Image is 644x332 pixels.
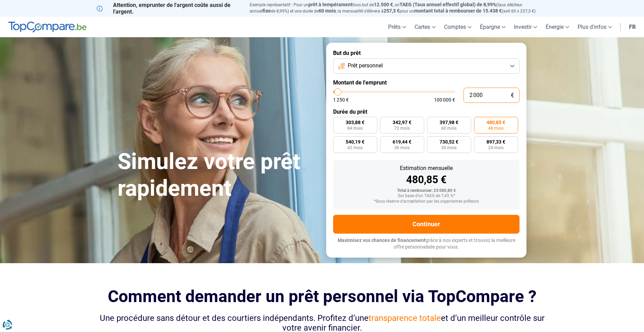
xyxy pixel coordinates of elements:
span: 48 mois [488,126,504,130]
span: 257,3 € [384,8,400,14]
button: Continuer [333,215,520,234]
label: But du prêt [333,50,520,56]
span: 30 mois [441,146,457,150]
span: prêt à tempérament [308,2,353,7]
span: 100 000 € [434,97,455,102]
span: 60 mois [441,126,457,130]
span: 480,85 € [486,120,505,125]
label: Durée du prêt [333,108,520,115]
span: 72 mois [394,126,410,130]
span: 42 mois [347,146,363,150]
span: Prêt personnel [348,62,383,70]
span: montant total à rembourser de 15.438 € [414,8,502,14]
span: 60 mois [319,8,336,14]
span: TAEG (Taux annuel effectif global) de 8,99% [400,2,496,7]
a: Comptes [440,17,476,37]
img: TopCompare [8,22,87,33]
span: 1 250 € [333,97,349,102]
span: € [511,92,514,98]
span: 540,19 € [346,139,364,144]
a: Énergie [541,17,573,37]
p: Attention, emprunter de l'argent coûte aussi de l'argent. [97,2,241,15]
div: Estimation mensuelle [339,165,514,171]
span: fixe [263,8,271,14]
span: 342,97 € [393,120,411,125]
div: Sur base d'un TAEG de 7,45 %* [339,194,514,199]
p: grâce à nos experts et trouvez la meilleure offre personnalisée pour vous. [333,237,520,251]
h1: Simulez votre prêt rapidement [118,148,318,202]
span: 84 mois [347,126,363,130]
p: Exemple représentatif : Pour un tous but de , un (taux débiteur annuel de 8,99%) et une durée de ... [250,2,547,14]
span: 36 mois [394,146,410,150]
h2: Comment demander un prêt personnel via TopCompare ? [97,287,547,306]
a: Cartes [410,17,440,37]
a: Prêts [384,17,410,37]
span: 12.500 € [374,2,393,7]
span: 619,44 € [393,139,411,144]
div: *Sous réserve d'acceptation par les organismes prêteurs [339,199,514,204]
a: fr [625,17,640,37]
div: Total à rembourser: 23 080,80 € [339,188,514,193]
span: 897,33 € [486,139,505,144]
span: 303,88 € [346,120,364,125]
span: 730,52 € [440,139,458,144]
span: Maximisez vos chances de financement [338,237,426,243]
label: Montant de l'emprunt [333,79,520,86]
button: Prêt personnel [333,58,520,74]
a: Épargne [476,17,510,37]
a: Investir [510,17,541,37]
div: 480,85 € [339,175,514,185]
span: transparence totale [369,313,441,323]
span: 24 mois [488,146,504,150]
a: Plus d'infos [573,17,616,37]
span: 397,98 € [440,120,458,125]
